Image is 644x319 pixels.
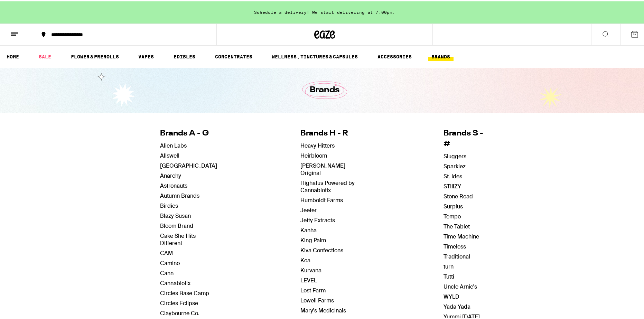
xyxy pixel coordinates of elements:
a: HOME [3,51,22,59]
a: Surplus [444,201,463,209]
a: Yada Yada [444,302,470,309]
a: Cake She Hits Different [160,231,196,245]
a: Heirbloom [300,151,327,158]
a: ACCESSORIES [374,51,415,59]
a: Circles Eclipse [160,298,198,306]
a: Autumn Brands [160,191,199,198]
a: Alien Labs [160,141,187,148]
a: Time Machine [444,232,479,239]
a: Kurvana [300,265,321,273]
a: WYLD [444,292,459,299]
a: [PERSON_NAME] Original [300,161,345,175]
a: Sluggers [444,151,466,159]
a: Cann [160,268,174,275]
h4: Brands S - # [444,127,489,148]
a: turn [444,262,454,269]
a: Koa [300,255,310,263]
a: Anarchy [160,171,181,178]
h1: Brands [310,83,339,95]
a: EDIBLES [170,51,199,59]
a: Allswell [160,151,179,158]
a: Blazy Susan [160,211,191,218]
a: The Tablet [444,222,470,229]
h4: Brands H - R [300,127,360,138]
a: Bloom Brand [160,221,193,228]
a: Tutti [444,272,454,279]
a: Timeless [444,242,466,249]
a: Jeeter [300,205,317,213]
a: Birdies [160,201,178,208]
a: LEVEL [300,275,317,283]
a: VAPES [135,51,157,59]
a: BRANDS [428,51,454,59]
a: King Palm [300,235,326,243]
a: Uncle Arnie's [444,282,477,289]
a: [GEOGRAPHIC_DATA] [160,161,217,168]
h4: Brands A - G [160,127,217,138]
a: Heavy Hitters [300,141,335,148]
a: Traditional [444,252,470,259]
a: Stone Road [444,191,473,199]
a: CAM [160,248,173,255]
a: Sparkiez [444,161,466,169]
a: Humboldt Farms [300,195,343,203]
a: Mary's Medicinals [300,306,346,313]
a: Camino [160,258,180,265]
a: FLOWER & PREROLLS [67,51,122,59]
a: Lost Farm [300,285,326,293]
a: CONCENTRATES [212,51,256,59]
a: SALE [35,51,55,59]
a: STIIIZY [444,181,461,189]
a: Yummi [DATE] [444,312,480,319]
span: Hi. Need any help? [4,5,50,10]
a: Highatus Powered by Cannabiotix [300,178,355,193]
a: Astronauts [160,181,187,188]
a: Kiva Confections [300,245,343,253]
a: Kanha [300,225,317,233]
a: Cannabiotix [160,278,190,285]
a: WELLNESS, TINCTURES & CAPSULES [268,51,361,59]
a: Jetty Extracts [300,215,335,223]
a: Lowell Farms [300,295,334,303]
a: St. Ides [444,171,462,179]
a: Tempo [444,212,461,219]
a: Circles Base Camp [160,288,209,295]
a: Claybourne Co. [160,308,199,316]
